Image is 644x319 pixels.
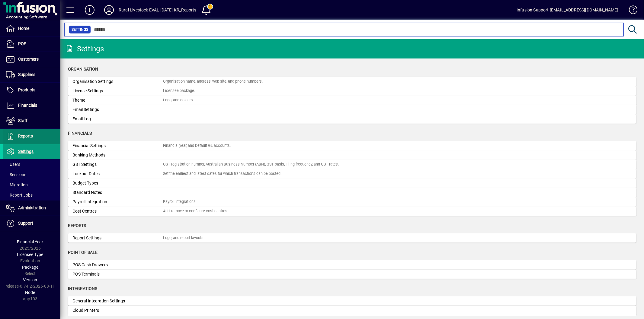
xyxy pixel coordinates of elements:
a: POS Cash Drawers [68,260,636,270]
div: Standard Notes [72,189,163,196]
span: Home [18,26,29,31]
span: Settings [18,149,34,154]
div: POS Cash Drawers [72,262,163,268]
a: Email Log [68,114,636,124]
span: Licensee Type [17,252,43,257]
span: Products [18,87,35,92]
div: Budget Types [72,180,163,186]
div: Cloud Printers [72,307,163,314]
a: Organisation SettingsOrganisation name, address, web site, and phone numbers. [68,77,636,86]
a: GST SettingsGST registration number, Australian Business Number (ABN), GST basis, Filing frequenc... [68,160,636,169]
a: Sessions [3,169,60,180]
div: Theme [72,97,163,103]
a: Users [3,159,60,169]
a: Home [3,21,60,36]
a: Support [3,216,60,231]
span: Suppliers [18,72,35,77]
a: Report Jobs [3,190,60,200]
div: GST registration number, Australian Business Number (ABN), GST basis, Filing frequency, and GST r... [163,162,339,167]
a: Banking Methods [68,150,636,160]
div: Banking Methods [72,152,163,158]
div: Infusion Support [EMAIL_ADDRESS][DOMAIN_NAME] [517,5,618,15]
span: Financials [18,103,37,108]
span: Node [25,290,35,295]
span: Version [23,277,37,282]
a: Knowledge Base [624,1,636,21]
span: Customers [18,57,39,62]
span: Point of Sale [68,250,98,255]
a: Financials [3,98,60,113]
a: Staff [3,113,60,128]
span: Financials [68,131,92,136]
span: Financial Year [17,239,43,244]
span: POS [18,41,26,46]
span: Organisation [68,67,98,71]
div: Rural Livestock EVAL [DATE] KR_Reports [119,5,197,15]
a: ThemeLogo, and colours. [68,96,636,105]
div: Cost Centres [72,208,163,214]
span: Reports [18,134,33,138]
div: Payroll Integration [72,199,163,205]
div: Organisation Settings [72,78,163,85]
span: Administration [18,205,46,210]
a: Lockout DatesSet the earliest and latest dates for which transactions can be posted. [68,169,636,178]
div: Licensee package. [163,88,195,94]
div: Payroll Integrations [163,199,196,205]
div: Email Settings [72,106,163,113]
a: Reports [3,129,60,144]
div: Lockout Dates [72,171,163,177]
div: POS Terminals [72,271,163,277]
a: Email Settings [68,105,636,114]
a: Cloud Printers [68,306,636,315]
a: Cost CentresAdd, remove or configure cost centres [68,207,636,216]
span: Users [6,162,20,167]
div: GST Settings [72,161,163,168]
div: Set the earliest and latest dates for which transactions can be posted. [163,171,281,177]
div: License Settings [72,88,163,94]
a: Products [3,83,60,98]
span: Support [18,221,33,226]
a: POS [3,36,60,52]
a: Payroll IntegrationPayroll Integrations [68,197,636,207]
button: Add [80,5,99,15]
div: Report Settings [72,235,163,241]
span: Reports [68,223,86,228]
a: Financial SettingsFinancial year, and Default GL accounts. [68,141,636,150]
span: Report Jobs [6,193,33,197]
span: Settings [72,27,88,33]
div: Settings [65,44,104,54]
div: Financial year, and Default GL accounts. [163,143,231,149]
div: Financial Settings [72,143,163,149]
a: License SettingsLicensee package. [68,86,636,96]
a: Migration [3,180,60,190]
div: Email Log [72,116,163,122]
span: Package [22,265,38,270]
a: Report SettingsLogo, and report layouts. [68,233,636,243]
a: Administration [3,201,60,216]
span: Integrations [68,286,97,291]
button: Profile [99,5,119,15]
a: Standard Notes [68,188,636,197]
div: Organisation name, address, web site, and phone numbers. [163,79,263,84]
div: General Integration Settings [72,298,163,304]
a: POS Terminals [68,270,636,279]
a: Customers [3,52,60,67]
a: General Integration Settings [68,296,636,306]
div: Logo, and colours. [163,97,194,103]
div: Logo, and report layouts. [163,235,204,241]
a: Suppliers [3,67,60,82]
span: Staff [18,118,27,123]
div: Add, remove or configure cost centres [163,208,227,214]
a: Budget Types [68,178,636,188]
span: Migration [6,182,28,187]
span: Sessions [6,172,26,177]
